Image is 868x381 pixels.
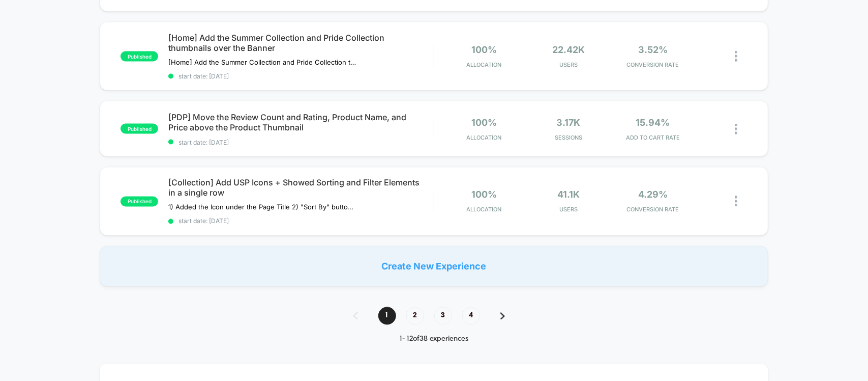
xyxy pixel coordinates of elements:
[121,124,158,134] span: published
[434,307,452,325] span: 3
[168,112,433,132] span: [PDP] Move the Review Count and Rating, Product Name, and Price above the Product Thumbnail
[168,58,357,66] span: [Home] Add the Summer Collection and Pride Collection thumbnails over the BannerI have added summ...
[467,61,502,68] span: Allocation
[471,189,497,200] span: 100%
[529,61,608,68] span: Users
[168,72,433,80] span: start date: [DATE]
[406,307,424,325] span: 2
[378,307,396,325] span: 1
[471,117,497,128] span: 100%
[557,189,580,200] span: 41.1k
[100,246,768,287] div: Create New Experience
[636,117,670,128] span: 15.94%
[552,44,585,55] span: 22.42k
[735,196,737,207] img: close
[529,206,608,213] span: Users
[735,124,737,134] img: close
[638,44,668,55] span: 3.52%
[557,117,581,128] span: 3.17k
[168,217,433,225] span: start date: [DATE]
[168,33,433,53] span: [Home] Add the Summer Collection and Pride Collection thumbnails over the Banner
[613,206,693,213] span: CONVERSION RATE
[121,51,158,62] span: published
[500,313,505,320] img: pagination forward
[529,134,608,141] span: Sessions
[735,51,737,62] img: close
[121,197,158,207] span: published
[613,61,693,68] span: CONVERSION RATE
[613,134,693,141] span: ADD TO CART RATE
[168,178,433,198] span: [Collection] Add USP Icons + Showed Sorting and Filter Elements in a single row
[462,307,480,325] span: 4
[168,203,357,211] span: 1) Added the Icon under the Page Title 2) "Sort By" button and filter in one row
[471,44,497,55] span: 100%
[638,189,668,200] span: 4.29%
[467,134,502,141] span: Allocation
[168,139,433,146] span: start date: [DATE]
[343,335,525,344] div: 1 - 12 of 38 experiences
[467,206,502,213] span: Allocation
